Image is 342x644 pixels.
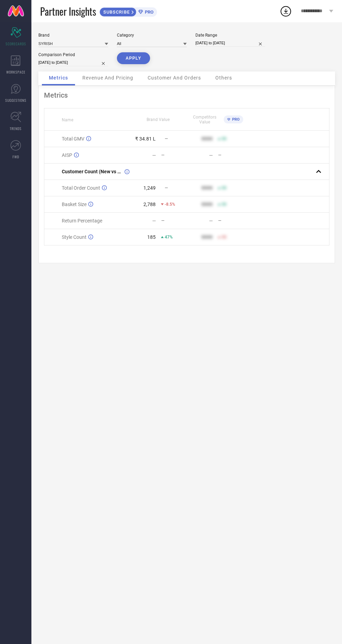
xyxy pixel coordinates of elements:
[10,126,22,131] span: TRENDS
[165,235,173,240] span: 47%
[161,153,186,158] div: —
[222,235,226,240] span: 50
[40,4,96,18] span: Partner Insights
[6,41,26,46] span: SCORECARDS
[201,136,213,142] div: 9999
[62,185,100,191] span: Total Order Count
[6,69,25,75] span: WORKSPACE
[165,136,168,141] span: —
[201,185,213,191] div: 9999
[148,75,201,81] span: Customer And Orders
[117,52,150,64] button: APPLY
[147,117,170,122] span: Brand Value
[13,154,19,159] span: FWD
[62,202,87,207] span: Basket Size
[135,136,156,142] div: ₹ 34.81 L
[62,136,84,142] span: Total GMV
[195,33,265,38] div: Date Range
[165,202,175,207] span: -8.5%
[117,33,187,38] div: Category
[195,39,265,47] input: Select date range
[161,218,186,223] div: —
[222,202,226,207] span: 50
[62,152,72,158] span: AISP
[62,118,73,122] span: Name
[62,234,87,240] span: Style Count
[100,9,132,15] span: SUBSCRIBE
[152,152,156,158] div: —
[222,136,226,141] span: 50
[62,218,102,223] span: Return Percentage
[215,75,232,81] span: Others
[201,234,213,240] div: 9999
[38,59,108,66] input: Select comparison period
[49,75,68,81] span: Metrics
[143,185,156,191] div: 1,249
[280,5,292,17] div: Open download list
[143,202,156,207] div: 2,788
[62,169,123,174] span: Customer Count (New vs Repeat)
[82,75,133,81] span: Revenue And Pricing
[44,91,329,99] div: Metrics
[222,185,226,190] span: 50
[230,117,240,122] span: PRO
[187,115,222,124] span: Competitors Value
[201,202,213,207] div: 9999
[99,6,157,17] a: SUBSCRIBEPRO
[38,52,108,57] div: Comparison Period
[152,218,156,223] div: —
[147,234,156,240] div: 185
[218,218,243,223] div: —
[38,33,108,38] div: Brand
[165,185,168,190] span: —
[209,152,213,158] div: —
[143,9,154,15] span: PRO
[5,98,27,103] span: SUGGESTIONS
[209,218,213,223] div: —
[218,153,243,158] div: —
